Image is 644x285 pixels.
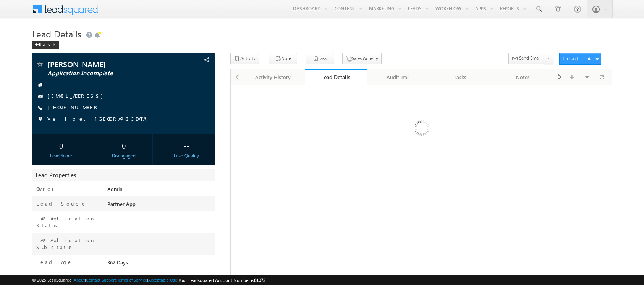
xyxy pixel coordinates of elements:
[230,53,259,64] button: Activity
[242,69,305,85] a: Activity History
[559,53,601,65] button: Lead Actions
[34,152,88,159] div: Lead Score
[178,277,265,283] span: Your Leadsquared Account Number is
[269,53,297,64] button: Note
[47,115,151,123] span: Vellore, [GEOGRAPHIC_DATA]
[306,53,334,64] button: Task
[342,53,382,64] button: Sales Activity
[105,200,215,211] div: Partner App
[159,138,213,152] div: --
[47,92,107,99] a: [EMAIL_ADDRESS]
[254,277,265,283] span: 61073
[32,277,265,284] span: © 2025 LeadSquared | | | | |
[32,28,81,40] span: Lead Details
[36,171,76,179] span: Lead Properties
[36,259,73,266] label: Lead Age
[305,69,367,85] a: Lead Details
[248,73,298,82] div: Activity History
[34,138,88,152] div: 0
[498,73,548,82] div: Notes
[36,237,99,251] label: LAP Application Substatus
[36,200,86,207] label: Lead Source
[436,73,485,82] div: Tasks
[492,69,555,85] a: Notes
[47,60,162,68] span: [PERSON_NAME]
[311,73,362,81] div: Lead Details
[47,104,105,112] span: [PHONE_NUMBER]
[508,53,544,64] button: Send Email
[373,73,423,82] div: Audit Trail
[159,152,213,159] div: Lead Quality
[97,138,150,152] div: 0
[367,69,430,85] a: Audit Trail
[563,55,595,62] div: Lead Actions
[519,55,541,62] span: Send Email
[74,277,85,282] a: About
[117,277,147,282] a: Terms of Service
[107,186,123,192] span: Admin
[382,90,461,169] img: Loading...
[86,277,116,282] a: Contact Support
[105,259,215,269] div: 362 Days
[47,70,162,77] span: Application Incomplete
[148,277,177,282] a: Acceptable Use
[430,69,492,85] a: Tasks
[32,40,63,47] a: Back
[36,215,99,229] label: LAP Application Status
[32,41,59,49] div: Back
[97,152,150,159] div: Disengaged
[36,185,54,192] label: Owner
